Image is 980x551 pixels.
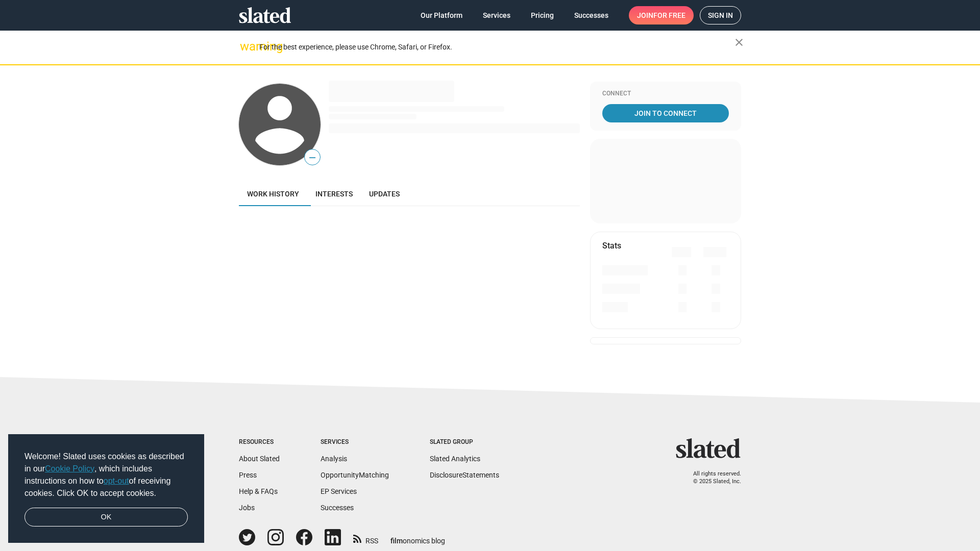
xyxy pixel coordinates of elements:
[708,7,733,24] span: Sign in
[239,471,257,479] a: Press
[566,6,617,24] a: Successes
[523,6,562,24] a: Pricing
[430,438,499,446] div: Slated Group
[390,537,403,545] span: film
[653,6,685,24] span: for free
[247,190,299,198] span: Work history
[602,104,729,122] a: Join To Connect
[239,455,280,463] a: About Slated
[321,487,357,495] a: EP Services
[574,6,608,24] span: Successes
[321,471,389,479] a: OpportunityMatching
[602,90,729,98] div: Connect
[259,40,735,54] div: For the best experience, please use Chrome, Safari, or Firefox.
[321,455,347,463] a: Analysis
[369,190,400,198] span: Updates
[483,6,510,24] span: Services
[45,464,94,473] a: Cookie Policy
[321,504,354,512] a: Successes
[315,190,353,198] span: Interests
[240,40,252,53] mat-icon: warning
[24,450,188,499] span: Welcome! Slated uses cookies as described in our , which includes instructions on how to of recei...
[353,530,378,546] a: RSS
[307,182,361,206] a: Interests
[682,470,741,485] p: All rights reserved. © 2025 Slated, Inc.
[24,508,188,527] a: dismiss cookie message
[8,434,204,543] div: cookieconsent
[629,6,694,24] a: Joinfor free
[104,477,129,485] a: opt-out
[239,487,278,495] a: Help & FAQs
[390,528,445,546] a: filmonomics blog
[700,6,741,24] a: Sign in
[321,438,389,446] div: Services
[637,6,685,24] span: Join
[531,6,554,24] span: Pricing
[239,438,280,446] div: Resources
[602,240,621,251] mat-card-title: Stats
[430,455,480,463] a: Slated Analytics
[430,471,499,479] a: DisclosureStatements
[361,182,408,206] a: Updates
[239,504,255,512] a: Jobs
[239,182,307,206] a: Work history
[604,104,727,122] span: Join To Connect
[412,6,471,24] a: Our Platform
[733,36,745,48] mat-icon: close
[305,151,320,164] span: —
[421,6,462,24] span: Our Platform
[475,6,519,24] a: Services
